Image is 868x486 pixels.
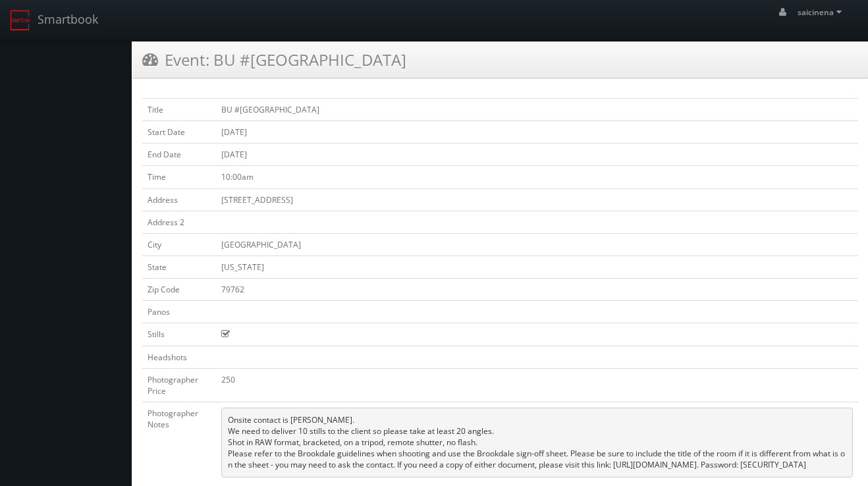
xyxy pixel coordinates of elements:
td: [US_STATE] [216,256,858,278]
pre: Onsite contact is [PERSON_NAME]. We need to deliver 10 stills to the client so please take at lea... [221,408,853,477]
td: 10:00am [216,166,858,188]
td: Zip Code [142,279,216,301]
td: Panos [142,301,216,323]
td: City [142,233,216,256]
span: saicinena [798,7,846,18]
td: Photographer Price [142,368,216,402]
td: Title [142,99,216,121]
td: Address [142,188,216,211]
td: [DATE] [216,121,858,144]
td: [DATE] [216,144,858,166]
img: smartbook-logo.png [10,10,31,31]
td: BU #[GEOGRAPHIC_DATA] [216,99,858,121]
td: 79762 [216,279,858,301]
td: [STREET_ADDRESS] [216,188,858,211]
h3: Event: BU #[GEOGRAPHIC_DATA] [142,48,406,71]
td: End Date [142,144,216,166]
td: Address 2 [142,211,216,233]
td: [GEOGRAPHIC_DATA] [216,233,858,256]
td: Start Date [142,121,216,144]
td: State [142,256,216,278]
td: 250 [216,368,858,402]
td: Stills [142,323,216,346]
td: Headshots [142,346,216,368]
td: Time [142,166,216,188]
